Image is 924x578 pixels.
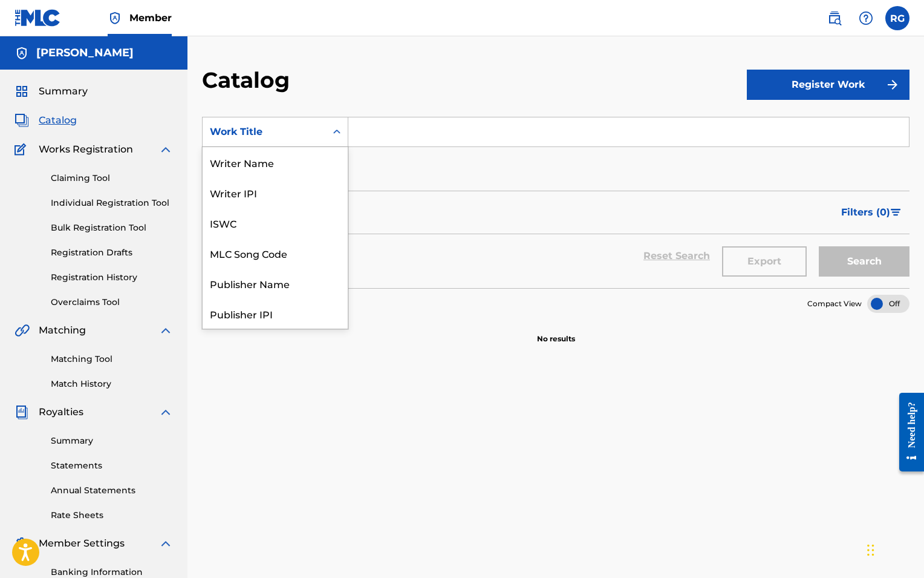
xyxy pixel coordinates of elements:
span: Filters ( 0 ) [841,205,890,220]
a: Rate Sheets [51,509,173,522]
span: Member [129,11,172,25]
img: f7272a7cc735f4ea7f67.svg [885,77,900,92]
h2: Catalog [202,67,296,94]
img: help [859,11,873,25]
a: Overclaims Tool [51,296,173,309]
span: Summary [39,84,88,99]
div: MLC Song Code [203,238,348,268]
button: Register Work [747,70,909,100]
a: Annual Statements [51,484,173,497]
span: Royalties [39,405,83,419]
img: Summary [15,84,29,99]
a: Claiming Tool [51,172,173,185]
span: Member Settings [39,536,125,551]
div: User Menu [885,6,909,30]
div: Publisher Name [203,268,348,298]
img: Royalties [15,405,29,419]
a: CatalogCatalog [15,113,77,128]
div: Writer Name [203,147,348,177]
div: Writer IPI [203,177,348,208]
span: Compact View [807,298,862,309]
a: Summary [51,435,173,447]
img: Works Registration [15,142,30,157]
a: Bulk Registration Tool [51,222,173,234]
div: Help [854,6,878,30]
button: Filters (0) [834,197,909,228]
img: search [827,11,842,25]
img: expand [158,142,173,157]
img: expand [158,405,173,419]
img: Matching [15,323,30,338]
div: ISWC [203,208,348,238]
span: Matching [39,323,86,338]
a: Registration Drafts [51,246,173,259]
a: Registration History [51,271,173,284]
a: SummarySummary [15,84,88,99]
img: Catalog [15,113,29,128]
a: Public Search [822,6,847,30]
img: expand [158,323,173,338]
img: Accounts [15,46,29,61]
form: Search Form [202,117,909,288]
h5: Riley Green [36,46,134,60]
div: Drag [867,532,874,568]
img: Top Rightsholder [108,11,122,25]
img: MLC Logo [15,9,61,27]
a: Individual Registration Tool [51,197,173,209]
p: No results [537,319,575,344]
img: filter [891,209,901,216]
div: Work Title [210,125,319,139]
a: Matching Tool [51,353,173,366]
div: Publisher IPI [203,298,348,329]
a: Match History [51,378,173,390]
span: Works Registration [39,142,133,157]
img: expand [158,536,173,551]
span: Catalog [39,113,77,128]
img: Member Settings [15,536,29,551]
iframe: Resource Center [890,383,924,482]
iframe: Chat Widget [864,520,924,578]
a: Statements [51,459,173,472]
